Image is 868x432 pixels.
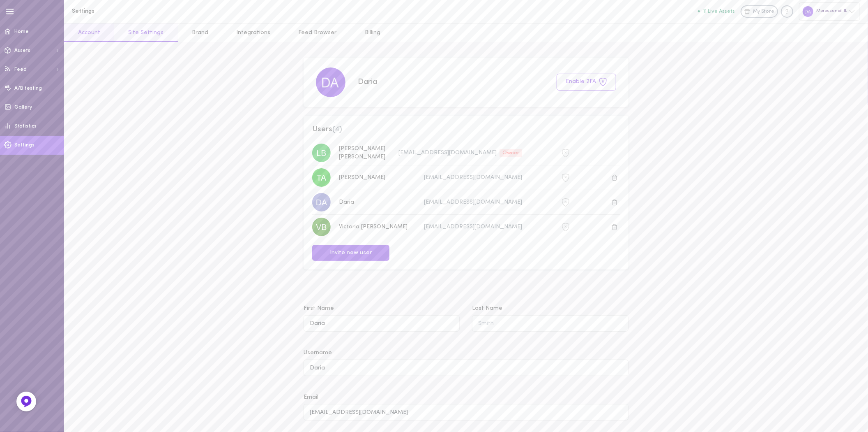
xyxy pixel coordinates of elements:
[14,105,32,110] span: Gallery
[562,149,570,155] span: 2FA is not active
[284,23,350,42] a: Feed Browser
[312,124,620,135] span: Users
[424,224,522,230] span: [EMAIL_ADDRESS][DOMAIN_NAME]
[20,395,32,408] img: Feedback Button
[698,9,741,14] a: 11 Live Assets
[753,8,774,16] span: My Store
[562,198,570,204] span: 2FA is not active
[339,224,408,230] span: Victoria [PERSON_NAME]
[14,86,42,91] span: A/B testing
[781,5,793,18] div: Knowledge center
[14,48,30,53] span: Assets
[424,199,522,205] span: [EMAIL_ADDRESS][DOMAIN_NAME]
[304,360,629,376] input: Username
[424,174,522,181] span: [EMAIL_ADDRESS][DOMAIN_NAME]
[312,245,389,261] button: Invite new user
[178,23,222,42] a: Brand
[799,2,860,20] div: Moroccanoil IL
[14,67,27,72] span: Feed
[339,146,385,160] span: [PERSON_NAME] [PERSON_NAME]
[72,8,207,14] h1: Settings
[398,150,497,156] span: [EMAIL_ADDRESS][DOMAIN_NAME]
[304,315,460,331] input: First Name
[304,305,334,311] span: First Name
[472,305,502,311] span: Last Name
[64,23,114,42] a: Account
[351,23,394,42] a: Billing
[222,23,284,42] a: Integrations
[358,78,377,86] span: Daria
[339,174,385,181] span: [PERSON_NAME]
[741,5,778,18] a: My Store
[14,124,37,129] span: Statistics
[562,174,570,180] span: 2FA is not active
[14,143,35,148] span: Settings
[500,149,522,157] div: Owner
[332,125,342,133] span: ( 4 )
[114,23,177,42] a: Site Settings
[472,315,629,331] input: Last Name
[562,223,570,229] span: 2FA is not active
[339,199,354,205] span: Daria
[304,350,332,356] span: Username
[557,74,616,91] button: Enable 2FA
[304,394,318,400] span: Email
[698,9,735,14] button: 11 Live Assets
[14,29,29,34] span: Home
[304,404,629,420] input: Email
